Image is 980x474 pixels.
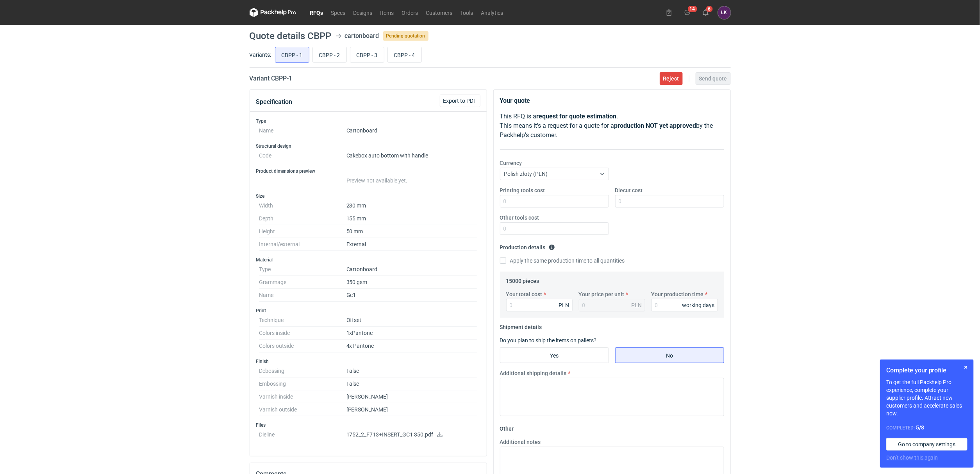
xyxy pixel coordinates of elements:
dt: Internal/external [259,238,346,251]
p: 1752_2_F713+INSERT_GC1 350.pdf [346,431,477,438]
dt: Code [259,149,346,162]
h1: Complete your profile [886,366,968,375]
dd: False [346,377,477,390]
button: Don’t show this again [886,454,938,461]
button: Specification [256,93,293,111]
dd: False [346,365,477,377]
a: Customers [422,8,457,17]
dd: Cartonboard [346,263,477,276]
legend: 15000 pieces [506,275,539,284]
label: Additional notes [500,438,541,446]
dt: Width [259,199,346,212]
dt: Debossing [259,365,346,377]
input: 0 [615,195,724,207]
label: CBPP - 3 [350,47,384,63]
legend: Production details [500,241,555,250]
dt: Varnish inside [259,390,346,403]
span: Preview not available yet. [346,177,408,184]
svg: Packhelp Pro [250,8,296,17]
input: 0 [652,299,718,311]
dt: Depth [259,212,346,225]
strong: production NOT yet approved [614,122,696,129]
a: Tools [457,8,477,17]
h3: Type [256,118,480,124]
p: This RFQ is a . This means it's a request for a quote for a by the Packhelp's customer. [500,112,724,140]
label: Do you plan to ship the items on pallets? [500,337,597,343]
dd: Cakebox auto bottom with handle [346,149,477,162]
a: Analytics [477,8,507,17]
dt: Colors inside [259,327,346,340]
button: Skip for now [961,363,971,372]
input: 0 [506,299,573,311]
div: PLN [559,301,569,309]
dd: 230 mm [346,199,477,212]
button: Reject [660,72,683,85]
h2: Variant CBPP - 1 [250,74,293,83]
h3: Print [256,308,480,314]
dt: Name [259,289,346,302]
dd: 1xPantone [346,327,477,340]
label: Variants: [250,51,271,59]
label: Additional shipping details [500,369,567,377]
div: working days [682,301,715,309]
h1: Quote details CBPP [250,31,332,41]
label: Currency [500,159,522,167]
dt: Height [259,225,346,238]
h3: Material [256,257,480,263]
a: Items [377,8,398,17]
p: To get the full Packhelp Pro experience, complete your supplier profile. Attract new customers an... [886,378,968,417]
strong: request for quote estimation [537,113,617,120]
div: cartonboard [345,31,379,41]
dt: Dieline [259,428,346,444]
dd: [PERSON_NAME] [346,403,477,416]
span: Send quote [699,76,727,81]
input: 0 [500,222,609,235]
label: CBPP - 4 [387,47,422,63]
legend: Other [500,422,514,432]
span: Reject [663,76,679,81]
dt: Technique [259,314,346,327]
span: Polish złoty (PLN) [504,171,548,177]
a: RFQs [306,8,327,17]
strong: 5 / 8 [916,424,924,431]
dt: Name [259,124,346,137]
dt: Embossing [259,377,346,390]
label: CBPP - 1 [275,47,309,63]
legend: Shipment details [500,321,542,330]
button: Export to PDF [440,95,480,107]
dd: External [346,238,477,251]
button: 6 [700,6,712,19]
label: Printing tools cost [500,186,545,194]
h3: Product dimensions preview [256,168,480,174]
div: PLN [632,301,642,309]
dd: 50 mm [346,225,477,238]
dt: Varnish outside [259,403,346,416]
div: Łukasz Kowalski [718,6,731,19]
button: Send quote [696,72,731,85]
label: Your production time [652,290,704,298]
a: Designs [350,8,377,17]
h3: Finish [256,358,480,365]
dd: 4x Pantone [346,340,477,352]
dt: Grammage [259,276,346,289]
h3: Structural design [256,143,480,149]
button: 14 [681,6,694,19]
a: Go to company settings [886,438,968,451]
dt: Type [259,263,346,276]
button: ŁK [718,6,731,19]
h3: Files [256,422,480,428]
div: Completed: [886,424,968,432]
span: Pending quotation [383,31,428,41]
label: CBPP - 2 [312,47,347,63]
dd: Offset [346,314,477,327]
h3: Size [256,193,480,199]
dd: 350 gsm [346,276,477,289]
dd: Gc1 [346,289,477,302]
dd: 155 mm [346,212,477,225]
dt: Colors outside [259,340,346,352]
label: Apply the same production time to all quantities [500,257,625,265]
label: Other tools cost [500,214,539,222]
span: Export to PDF [443,98,477,104]
input: 0 [500,195,609,207]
